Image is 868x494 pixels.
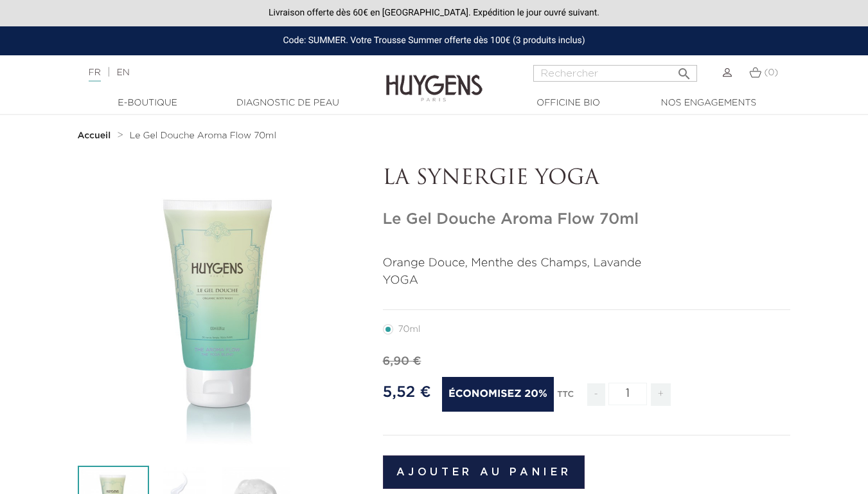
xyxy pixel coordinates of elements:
input: Rechercher [533,65,697,82]
span: 6,90 € [383,356,421,367]
a: Officine Bio [504,96,633,110]
div: TTC [557,381,574,416]
p: Orange Douce, Menthe des Champs, Lavande [383,255,791,272]
input: Quantité [608,383,647,405]
span: + [651,383,671,406]
button: Ajouter au panier [383,455,585,489]
img: Huygens [386,54,483,104]
h1: Le Gel Douche Aroma Flow 70ml [383,210,791,229]
strong: Accueil [78,131,111,140]
span: Économisez 20% [442,377,554,412]
a: Nos engagements [644,96,773,110]
span: (0) [764,68,778,77]
i:  [677,62,692,78]
a: FR [89,68,101,82]
div: | [82,65,352,80]
a: Le Gel Douche Aroma Flow 70ml [130,131,276,141]
p: YOGA [383,272,791,289]
a: Accueil [78,131,114,141]
p: LA SYNERGIE YOGA [383,167,791,191]
a: Diagnostic de peau [224,96,352,110]
span: 5,52 € [383,385,431,400]
a: E-Boutique [84,96,212,110]
span: Le Gel Douche Aroma Flow 70ml [130,131,276,140]
label: 70ml [383,324,436,334]
button:  [673,61,696,78]
a: EN [116,68,129,77]
span: - [587,383,605,406]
